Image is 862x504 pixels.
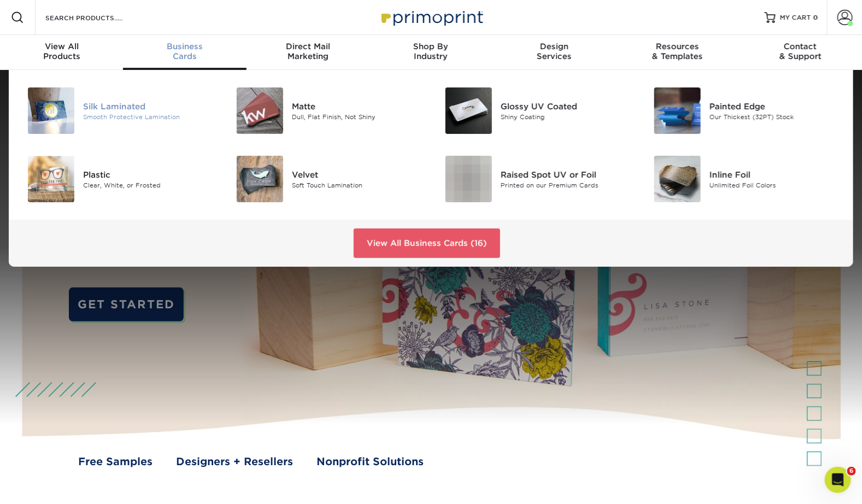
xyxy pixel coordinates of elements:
div: Marketing [247,42,370,61]
a: Silk Laminated Business Cards Silk Laminated Smooth Protective Lamination [22,83,214,138]
div: Unlimited Foil Colors [709,180,841,190]
div: Velvet [292,168,423,180]
div: Painted Edge [709,100,841,112]
span: Design [492,42,615,51]
a: Nonprofit Solutions [317,454,424,470]
span: Contact [739,42,862,51]
div: Shiny Coating [501,112,632,121]
a: Painted Edge Business Cards Painted Edge Our Thickest (32PT) Stock [648,83,840,138]
img: Inline Foil Business Cards [654,156,701,202]
a: DesignServices [492,35,615,70]
div: & Templates [615,42,738,61]
span: Direct Mail [247,42,370,51]
a: Designers + Resellers [176,454,293,470]
a: Glossy UV Coated Business Cards Glossy UV Coated Shiny Coating [439,83,632,138]
div: Raised Spot UV or Foil [501,168,632,180]
div: Glossy UV Coated [501,100,632,112]
a: Contact& Support [739,35,862,70]
img: Silk Laminated Business Cards [28,87,74,134]
a: Velvet Business Cards Velvet Soft Touch Lamination [231,151,423,207]
a: View All Business Cards (16) [354,228,500,258]
div: Cards [123,42,246,61]
a: Free Samples [78,454,153,470]
div: & Support [739,42,862,61]
div: Inline Foil [709,168,841,180]
div: Matte [292,100,423,112]
input: SEARCH PRODUCTS..... [44,11,151,24]
img: Painted Edge Business Cards [654,87,701,134]
a: Plastic Business Cards Plastic Clear, White, or Frosted [22,151,214,207]
img: Plastic Business Cards [28,156,74,202]
div: Soft Touch Lamination [292,180,423,190]
span: Resources [615,42,738,51]
span: Shop By [370,42,492,51]
iframe: Intercom live chat [825,467,851,493]
a: Matte Business Cards Matte Dull, Flat Finish, Not Shiny [231,83,423,138]
img: Glossy UV Coated Business Cards [445,87,492,134]
a: Shop ByIndustry [370,35,492,70]
div: Dull, Flat Finish, Not Shiny [292,112,423,121]
span: Business [123,42,246,51]
div: Services [492,42,615,61]
a: Inline Foil Business Cards Inline Foil Unlimited Foil Colors [648,151,840,207]
img: Raised Spot UV or Foil Business Cards [445,156,492,202]
a: Direct MailMarketing [247,35,370,70]
div: Silk Laminated [83,100,214,112]
div: Industry [370,42,492,61]
a: BusinessCards [123,35,246,70]
div: Plastic [83,168,214,180]
a: Resources& Templates [615,35,738,70]
img: Velvet Business Cards [237,156,283,202]
img: Primoprint [377,5,486,29]
div: Smooth Protective Lamination [83,112,214,121]
span: MY CART [780,13,811,22]
div: Our Thickest (32PT) Stock [709,112,841,121]
a: Raised Spot UV or Foil Business Cards Raised Spot UV or Foil Printed on our Premium Cards [439,151,632,207]
div: Printed on our Premium Cards [501,180,632,190]
img: Matte Business Cards [237,87,283,134]
span: 6 [847,467,856,476]
span: 0 [813,14,818,21]
div: Clear, White, or Frosted [83,180,214,190]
